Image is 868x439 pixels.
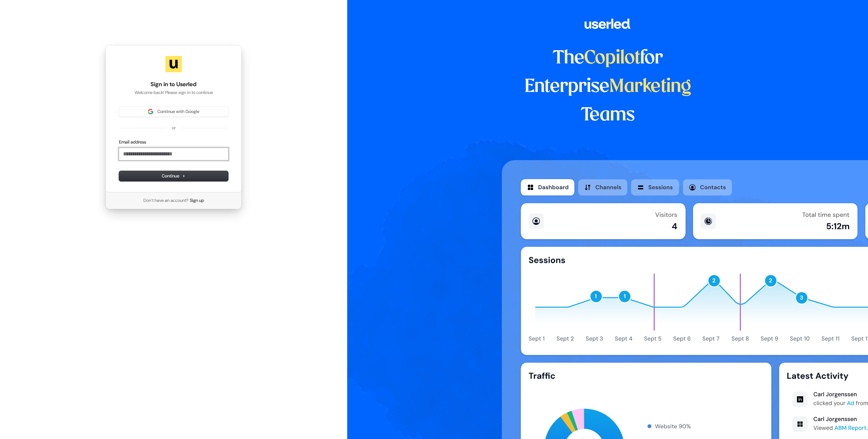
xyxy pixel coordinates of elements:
a: Sign up [190,197,204,204]
button: Sign in with GoogleContinue with Google [119,107,228,117]
h1: Sign in to Userled [119,80,228,89]
h1: The for Enterprise Teams [502,44,714,130]
span: Continue [162,173,185,179]
span: Copilot [584,50,640,67]
button: Continue [119,171,228,181]
label: Email address [119,139,146,145]
p: or [172,125,176,131]
span: Continue with Google [157,109,199,115]
img: Sign in with Google [148,109,153,114]
img: Userled [165,56,182,72]
span: Don’t have an account? [143,197,189,204]
span: Marketing [609,78,691,96]
p: Welcome back! Please sign in to continue [119,90,228,96]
